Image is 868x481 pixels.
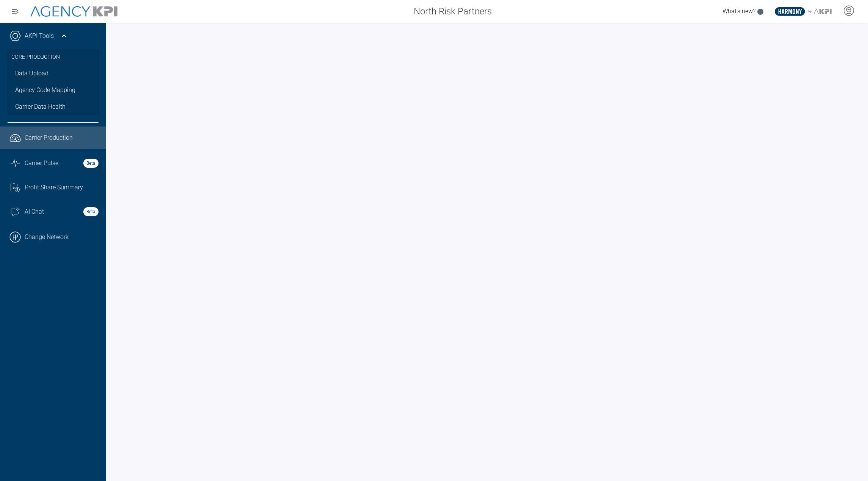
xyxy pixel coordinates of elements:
[414,5,492,18] span: North Risk Partners
[8,98,99,115] a: Carrier Data Health
[83,207,99,216] strong: Beta
[8,65,99,82] a: Data Upload
[8,82,99,98] a: Agency Code Mapping
[30,6,117,17] img: AgencyKPI
[83,159,99,168] strong: Beta
[25,207,44,216] span: AI Chat
[25,159,58,168] span: Carrier Pulse
[723,8,755,15] span: What's new?
[15,102,66,111] span: Carrier Data Health
[25,31,54,41] a: AKPI Tools
[11,49,95,65] h3: Core Production
[25,133,73,142] span: Carrier Production
[25,183,83,192] span: Profit Share Summary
